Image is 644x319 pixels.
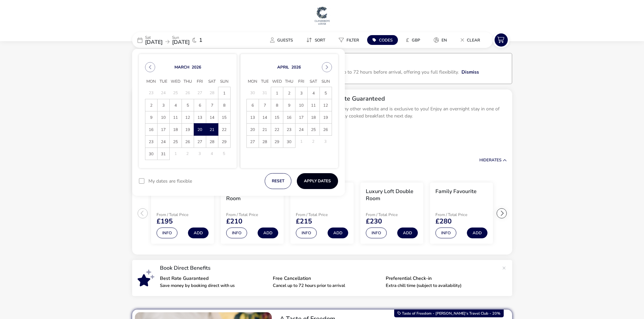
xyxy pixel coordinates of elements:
[169,87,182,99] td: 25
[271,87,283,99] span: 1
[247,100,258,111] span: 6
[275,89,512,137] div: Best Available B&B Rate GuaranteedThis offer is not available on any other website and is exclusi...
[207,124,218,136] span: 21
[219,87,230,99] span: 1
[319,99,332,111] td: 12
[284,136,295,148] span: 30
[271,87,283,99] td: 1
[199,37,202,43] span: 1
[259,99,271,111] td: 7
[169,77,182,87] span: Wed
[145,77,157,87] span: Mon
[308,124,319,136] span: 25
[145,87,157,99] td: 23
[428,35,452,45] button: en
[406,37,409,44] i: £
[319,77,332,87] span: Sun
[246,111,259,124] td: 13
[307,124,319,136] td: 25
[259,124,270,136] span: 21
[146,100,157,111] span: 2
[315,37,325,43] span: Sort
[296,112,307,124] span: 17
[259,111,271,124] td: 14
[194,136,206,148] span: 27
[259,136,270,148] span: 28
[296,87,307,99] span: 3
[307,136,319,148] td: 2
[226,228,247,238] button: Info
[157,228,177,238] button: Info
[271,100,283,111] span: 8
[158,136,169,148] span: 24
[319,124,332,136] td: 26
[194,112,206,124] span: 13
[146,136,157,148] span: 23
[246,136,259,148] td: 27
[307,111,319,124] td: 18
[366,213,414,217] p: From / Total Price
[145,38,163,46] span: [DATE]
[146,124,157,136] span: 16
[148,179,192,184] label: My dates are flexible
[160,276,267,281] p: Best Rate Guaranteed
[247,136,258,148] span: 27
[496,180,566,247] swiper-slide: 6 / 7
[401,35,428,45] naf-pibe-menu-bar-item: £GBP
[271,77,283,87] span: Wed
[271,136,283,148] span: 29
[174,64,189,70] button: Choose Month
[218,111,230,124] td: 15
[158,112,169,124] span: 10
[246,124,259,136] td: 20
[218,77,230,87] span: Sun
[247,112,258,124] span: 13
[271,112,283,124] span: 15
[308,87,319,99] span: 4
[158,124,169,136] span: 17
[182,100,193,111] span: 5
[295,99,307,111] td: 10
[280,105,507,119] p: This offer is not available on any other website and is exclusive to you! Enjoy an overnight stay...
[207,100,218,111] span: 7
[194,111,206,124] td: 13
[217,180,287,247] swiper-slide: 2 / 7
[219,124,230,136] span: 22
[319,87,332,99] td: 5
[412,37,420,43] span: GBP
[247,124,258,136] span: 20
[246,77,259,87] span: Mon
[218,148,230,160] td: 5
[157,111,169,124] td: 10
[367,35,398,45] button: Codes
[314,5,331,26] a: Main Website
[259,136,271,148] td: 28
[283,136,295,148] td: 30
[283,77,295,87] span: Thu
[169,148,182,160] td: 1
[428,35,455,45] naf-pibe-menu-bar-item: en
[146,112,157,124] span: 9
[246,87,259,99] td: 30
[157,77,169,87] span: Tue
[295,111,307,124] td: 17
[194,148,206,160] td: 3
[347,37,359,43] span: Filter
[435,213,483,217] p: From / Total Price
[283,99,295,111] td: 9
[207,136,218,148] span: 28
[265,35,298,45] button: Guests
[206,99,218,111] td: 7
[157,99,169,111] td: 3
[194,99,206,111] td: 6
[259,87,271,99] td: 31
[194,124,206,136] td: 20
[277,64,289,70] button: Choose Month
[479,157,489,163] span: Hide
[442,37,447,43] span: en
[287,180,357,247] swiper-slide: 3 / 7
[146,148,157,160] span: 30
[296,213,344,217] p: From / Total Price
[182,99,194,111] td: 5
[295,87,307,99] td: 3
